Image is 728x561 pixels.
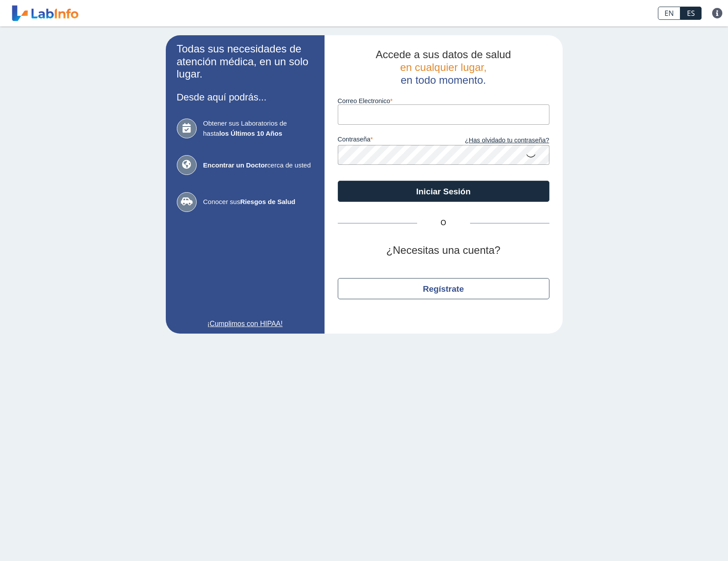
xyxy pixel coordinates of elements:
[177,319,314,329] a: ¡Cumplimos con HIPAA!
[417,218,470,228] span: O
[338,278,549,299] button: Regístrate
[219,130,282,137] b: los Últimos 10 Años
[658,7,680,20] a: EN
[444,136,549,145] a: ¿Has olvidado tu contraseña?
[680,7,702,20] a: ES
[338,244,549,257] h2: ¿Necesitas una cuenta?
[203,161,268,169] b: Encontrar un Doctor
[203,160,314,171] span: cerca de usted
[338,97,549,104] label: Correo Electronico
[400,61,486,73] span: en cualquier lugar,
[240,198,295,205] b: Riesgos de Salud
[177,43,314,81] h2: Todas sus necesidades de atención médica, en un solo lugar.
[203,119,314,138] span: Obtener sus Laboratorios de hasta
[338,181,549,202] button: Iniciar Sesión
[401,74,486,86] span: en todo momento.
[177,92,314,103] h3: Desde aquí podrás...
[203,197,314,207] span: Conocer sus
[338,136,444,145] label: contraseña
[376,48,511,60] span: Accede a sus datos de salud
[650,527,718,551] iframe: Help widget launcher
